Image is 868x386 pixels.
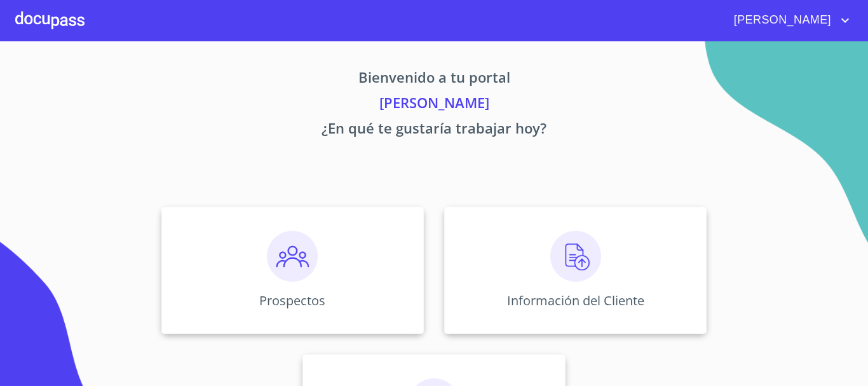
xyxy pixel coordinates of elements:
p: Prospectos [259,292,325,309]
p: Información del Cliente [507,292,644,309]
img: carga.png [550,231,601,282]
p: [PERSON_NAME] [43,92,825,118]
p: Bienvenido a tu portal [43,67,825,92]
button: account of current user [724,10,853,31]
span: [PERSON_NAME] [724,10,837,31]
p: ¿En qué te gustaría trabajar hoy? [43,118,825,143]
img: prospectos.png [267,231,318,282]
